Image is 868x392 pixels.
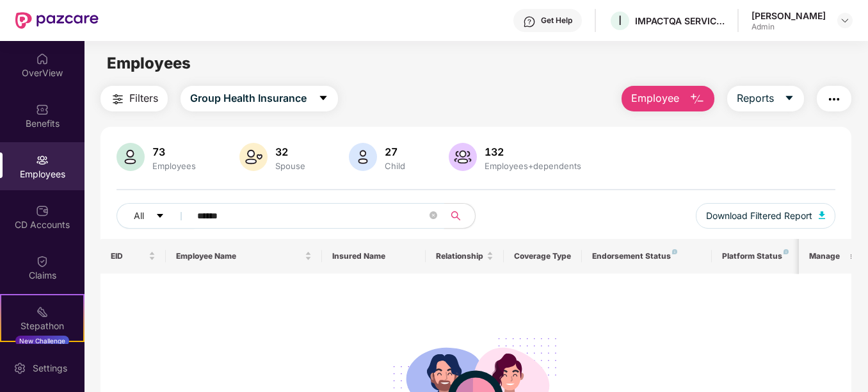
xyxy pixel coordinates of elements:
[751,10,826,22] div: [PERSON_NAME]
[273,161,308,171] div: Spouse
[239,143,268,171] img: svg+xml;base64,PHN2ZyB4bWxucz0iaHR0cDovL3d3dy53My5vcmcvMjAwMC9zdmciIHhtbG5zOnhsaW5rPSJodHRwOi8vd3...
[784,249,789,254] img: svg+xml;base64,PHN2ZyB4bWxucz0iaHR0cDovL3d3dy53My5vcmcvMjAwMC9zdmciIHdpZHRoPSI4IiBoZWlnaHQ9IjgiIH...
[36,103,49,116] img: svg+xml;base64,PHN2ZyBpZD0iQmVuZWZpdHMiIHhtbG5zPSJodHRwOi8vd3d3LnczLm9yZy8yMDAwL3N2ZyIgd2lkdGg9Ij...
[689,92,705,107] img: svg+xml;base64,PHN2ZyB4bWxucz0iaHR0cDovL3d3dy53My5vcmcvMjAwMC9zdmciIHhtbG5zOnhsaW5rPSJodHRwOi8vd3...
[111,251,146,261] span: EID
[150,145,198,158] div: 73
[100,86,168,111] button: Filters
[426,239,504,274] th: Relationship
[449,143,477,171] img: svg+xml;base64,PHN2ZyB4bWxucz0iaHR0cDovL3d3dy53My5vcmcvMjAwMC9zdmciIHhtbG5zOnhsaW5rPSJodHRwOi8vd3...
[751,22,826,32] div: Admin
[727,86,804,111] button: Reportscaret-down
[322,239,426,274] th: Insured Name
[190,90,307,106] span: Group Health Insurance
[482,161,584,171] div: Employees+dependents
[635,15,725,27] div: IMPACTQA SERVICES PRIVATE LIMITED
[622,86,714,111] button: Employee
[504,239,582,274] th: Coverage Type
[436,251,484,261] span: Relationship
[100,239,166,274] th: EID
[150,161,198,171] div: Employees
[706,209,812,223] span: Download Filtered Report
[36,204,49,217] img: svg+xml;base64,PHN2ZyBpZD0iQ0RfQWNjb3VudHMiIGRhdGEtbmFtZT0iQ0QgQWNjb3VudHMiIHhtbG5zPSJodHRwOi8vd3...
[826,92,842,107] img: svg+xml;base64,PHN2ZyB4bWxucz0iaHR0cDovL3d3dy53My5vcmcvMjAwMC9zdmciIHdpZHRoPSIyNCIgaGVpZ2h0PSIyNC...
[784,93,794,104] span: caret-down
[176,251,302,261] span: Employee Name
[819,211,825,219] img: svg+xml;base64,PHN2ZyB4bWxucz0iaHR0cDovL3d3dy53My5vcmcvMjAwMC9zdmciIHhtbG5zOnhsaW5rPSJodHRwOi8vd3...
[430,210,437,222] span: close-circle
[36,255,49,268] img: svg+xml;base64,PHN2ZyBpZD0iQ2xhaW0iIHhtbG5zPSJodHRwOi8vd3d3LnczLm9yZy8yMDAwL3N2ZyIgd2lkdGg9IjIwIi...
[840,15,850,26] img: svg+xml;base64,PHN2ZyBpZD0iRHJvcGRvd24tMzJ4MzIiIHhtbG5zPSJodHRwOi8vd3d3LnczLm9yZy8yMDAwL3N2ZyIgd2...
[737,90,774,106] span: Reports
[181,86,338,111] button: Group Health Insurancecaret-down
[15,12,99,29] img: New Pazcare Logo
[13,362,26,375] img: svg+xml;base64,PHN2ZyBpZD0iU2V0dGluZy0yMHgyMCIgeG1sbnM9Imh0dHA6Ly93d3cudzMub3JnLzIwMDAvc3ZnIiB3aW...
[117,143,145,171] img: svg+xml;base64,PHN2ZyB4bWxucz0iaHR0cDovL3d3dy53My5vcmcvMjAwMC9zdmciIHhtbG5zOnhsaW5rPSJodHRwOi8vd3...
[430,211,437,219] span: close-circle
[166,239,322,274] th: Employee Name
[36,306,49,318] img: svg+xml;base64,PHN2ZyB4bWxucz0iaHR0cDovL3d3dy53My5vcmcvMjAwMC9zdmciIHdpZHRoPSIyMSIgaGVpZ2h0PSIyMC...
[592,251,702,261] div: Endorsement Status
[110,92,125,107] img: svg+xml;base64,PHN2ZyB4bWxucz0iaHR0cDovL3d3dy53My5vcmcvMjAwMC9zdmciIHdpZHRoPSIyNCIgaGVpZ2h0PSIyNC...
[444,203,476,229] button: search
[722,251,792,261] div: Platform Status
[156,211,165,222] span: caret-down
[107,54,191,72] span: Employees
[36,154,49,167] img: svg+xml;base64,PHN2ZyBpZD0iRW1wbG95ZWVzIiB4bWxucz0iaHR0cDovL3d3dy53My5vcmcvMjAwMC9zdmciIHdpZHRoPS...
[29,362,71,375] div: Settings
[318,93,328,104] span: caret-down
[631,90,679,106] span: Employee
[129,90,158,106] span: Filters
[1,320,83,332] div: Stepathon
[382,161,408,171] div: Child
[349,143,377,171] img: svg+xml;base64,PHN2ZyB4bWxucz0iaHR0cDovL3d3dy53My5vcmcvMjAwMC9zdmciIHhtbG5zOnhsaW5rPSJodHRwOi8vd3...
[618,13,622,28] span: I
[672,249,677,254] img: svg+xml;base64,PHN2ZyB4bWxucz0iaHR0cDovL3d3dy53My5vcmcvMjAwMC9zdmciIHdpZHRoPSI4IiBoZWlnaHQ9IjgiIH...
[444,211,469,221] span: search
[382,145,408,158] div: 27
[134,209,144,223] span: All
[273,145,308,158] div: 32
[482,145,584,158] div: 132
[15,336,69,346] div: New Challenge
[541,15,572,26] div: Get Help
[696,203,835,229] button: Download Filtered Report
[799,239,851,274] th: Manage
[117,203,195,229] button: Allcaret-down
[36,53,49,65] img: svg+xml;base64,PHN2ZyBpZD0iSG9tZSIgeG1sbnM9Imh0dHA6Ly93d3cudzMub3JnLzIwMDAvc3ZnIiB3aWR0aD0iMjAiIG...
[523,15,536,28] img: svg+xml;base64,PHN2ZyBpZD0iSGVscC0zMngzMiIgeG1sbnM9Imh0dHA6Ly93d3cudzMub3JnLzIwMDAvc3ZnIiB3aWR0aD...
